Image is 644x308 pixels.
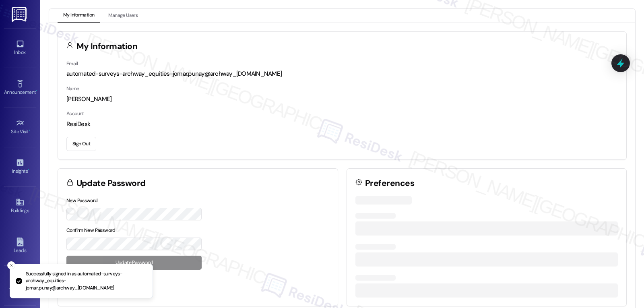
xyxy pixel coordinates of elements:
[66,60,78,67] label: Email
[28,167,29,173] span: •
[66,120,618,128] div: ResiDesk
[4,275,36,296] a: Templates •
[103,9,143,23] button: Manage Users
[66,95,618,103] div: [PERSON_NAME]
[58,9,100,23] button: My Information
[12,7,28,22] img: ResiDesk Logo
[4,235,36,257] a: Leads
[365,179,414,188] h3: Preferences
[4,116,36,138] a: Site Visit •
[7,261,15,269] button: Close toast
[29,128,30,133] span: •
[26,271,146,292] p: Successfully signed in as automated-surveys-archway_equities-jomar.punay@archway_[DOMAIN_NAME]
[4,37,36,59] a: Inbox
[66,70,618,78] div: automated-surveys-archway_equities-jomar.punay@archway_[DOMAIN_NAME]
[4,195,36,217] a: Buildings
[66,110,84,117] label: Account
[66,197,98,204] label: New Password
[66,85,79,92] label: Name
[76,42,138,51] h3: My Information
[76,179,146,188] h3: Update Password
[66,227,116,234] label: Confirm New Password
[36,88,37,94] span: •
[66,137,96,151] button: Sign Out
[4,156,36,178] a: Insights •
